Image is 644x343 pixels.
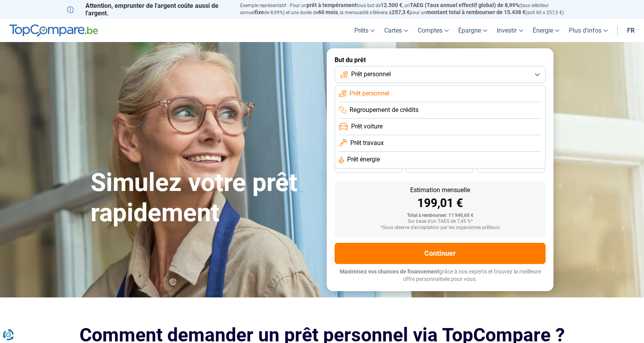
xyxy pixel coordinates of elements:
[340,268,439,275] span: Maximisez vos chances de financement
[426,9,526,15] span: montant total à rembourser de 15.438 €
[347,155,380,164] span: Prêt énergie
[335,243,546,264] button: Continuer
[335,268,546,283] p: grâce à nos experts et trouvez la meilleure offre personnalisée pour vous.
[255,9,264,15] span: fixe
[351,122,383,131] span: Prêt voiture
[318,9,338,15] span: 60 mois
[341,197,539,209] div: 199,01 €
[528,19,564,42] a: Énergie
[341,187,539,193] div: Estimation mensuelle
[67,2,231,17] p: Attention, emprunter de l'argent coûte aussi de l'argent.
[622,19,639,42] a: fr
[453,19,492,42] a: Épargne
[341,225,539,231] div: *Sous réserve d'acceptation par les organismes prêteurs
[350,89,389,98] span: Prêt personnel
[350,106,418,114] span: Regroupement de crédits
[431,165,448,169] span: 30 mois
[502,165,520,169] span: 24 mois
[410,2,519,8] span: TAEG (Taux annuel effectif global) de 8,99%
[9,24,98,37] img: TopCompare
[564,19,613,42] a: Plus d'infos
[351,70,391,79] span: Prêt personnel
[240,2,577,16] p: Exemple représentatif : Pour un tous but de , un (taux débiteur annuel de 8,99%) et une durée de ...
[341,219,539,224] div: Sur base d'un TAEG de 7,45 %*
[413,19,453,42] a: Comptes
[381,2,402,8] span: 12.500 €
[392,9,410,15] span: 257,3 €
[307,2,357,8] span: prêt à tempérament
[350,19,379,42] a: Prêts
[335,66,546,83] button: Prêt personnel
[379,19,413,42] a: Cartes
[350,139,384,147] span: Prêt travaux
[360,165,377,169] span: 36 mois
[91,168,317,228] h1: Simulez votre prêt rapidement
[341,213,539,218] div: Total à rembourser: 11 940,60 €
[335,56,546,64] label: But du prêt
[492,19,528,42] a: Investir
